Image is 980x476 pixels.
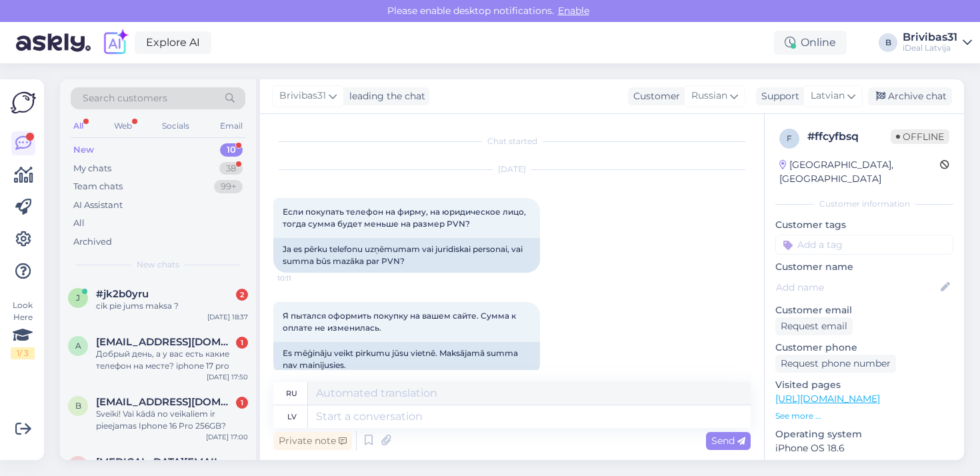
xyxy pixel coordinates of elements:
span: j [76,293,80,303]
div: leading the chat [344,89,425,103]
div: AI Assistant [73,199,123,212]
div: 99+ [214,180,243,193]
div: [DATE] [273,163,751,175]
span: Send [711,435,745,447]
p: iPhone OS 18.6 [775,441,953,455]
span: Enable [554,5,593,17]
img: Askly Logo [11,90,36,115]
a: [URL][DOMAIN_NAME] [775,393,880,405]
input: Add name [776,280,938,295]
input: Add a tag [775,235,953,255]
div: [DATE] 17:00 [206,432,248,442]
span: Search customers [83,91,167,105]
div: Online [774,31,847,55]
div: ru [286,382,297,405]
div: Archived [73,235,112,249]
div: Email [217,117,245,135]
div: B [879,33,897,52]
div: # ffcyfbsq [807,129,891,145]
div: 2 [236,289,248,301]
div: New [73,143,94,157]
span: Offline [891,129,949,144]
div: Request email [775,317,853,335]
div: 1 / 3 [11,347,35,359]
p: Customer tags [775,218,953,232]
div: [DATE] 18:37 [207,312,248,322]
div: Customer information [775,198,953,210]
div: Customer [628,89,680,103]
div: My chats [73,162,111,175]
p: Customer email [775,303,953,317]
a: Explore AI [135,31,211,54]
div: Es mēģināju veikt pirkumu jūsu vietnē. Maksājamā summa nav mainījusies. [273,342,540,377]
span: 10:11 [277,273,327,283]
div: Brivibas31 [903,32,957,43]
span: Я пытался оформить покупку на вашем сайте. Сумма к оплате не изменилась. [283,311,518,333]
div: 38 [219,162,243,175]
div: All [73,217,85,230]
span: #jk2b0yru [96,288,149,300]
img: explore-ai [101,29,129,57]
div: Archive chat [868,87,952,105]
div: cik pie jums maksa ? [96,300,248,312]
span: Если покупать телефон на фирму, на юридическое лицо, тогда сумма будет меньше на размер PVN? [283,207,528,229]
div: Team chats [73,180,123,193]
span: Russian [691,89,727,103]
span: a [75,341,81,351]
div: Socials [159,117,192,135]
span: Brivibas31 [279,89,326,103]
div: Request phone number [775,355,896,373]
span: New chats [137,259,179,271]
div: All [71,117,86,135]
p: Operating system [775,427,953,441]
p: Visited pages [775,378,953,392]
div: 10 [220,143,243,157]
div: Chat started [273,135,751,147]
p: Customer name [775,260,953,274]
span: Latvian [811,89,845,103]
a: Brivibas31iDeal Latvija [903,32,972,53]
div: Ja es pērku telefonu uzņēmumam vai juridiskai personai, vai summa būs mazāka par PVN? [273,238,540,273]
div: 1 [236,397,248,409]
div: Sveiki! Vai kādā no veikaliem ir pieejamas Iphone 16 Pro 256GB? [96,408,248,432]
span: akind@inbox.lv [96,336,235,348]
div: [GEOGRAPHIC_DATA], [GEOGRAPHIC_DATA] [779,158,940,186]
span: b [75,401,81,411]
div: Support [756,89,799,103]
div: lv [287,405,297,428]
span: braas@inbox.lv [96,396,235,408]
div: Look Here [11,299,35,359]
div: [DATE] 17:50 [207,372,248,382]
div: Private note [273,432,352,450]
p: Customer phone [775,341,953,355]
p: See more ... [775,410,953,422]
span: f [787,133,792,143]
div: Web [111,117,135,135]
span: nikita.prohorovs21@gmail.com [96,456,235,468]
div: 1 [236,337,248,349]
div: Добрый день, а у вас есть какие телефон на месте? iphone 17 pro [96,348,248,372]
div: iDeal Latvija [903,43,957,53]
